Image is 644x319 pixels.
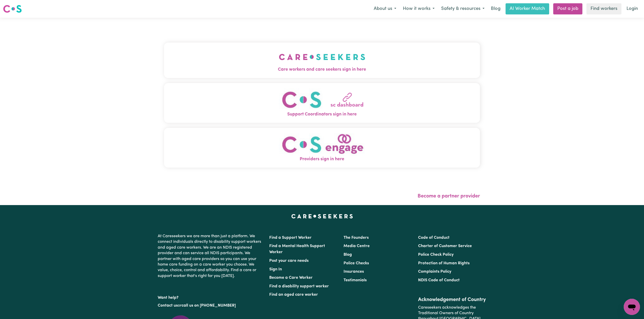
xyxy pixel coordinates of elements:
button: About us [370,4,400,14]
a: Post a job [553,3,582,14]
span: Providers sign in here [164,156,480,163]
button: Support Coordinators sign in here [164,83,480,123]
iframe: Button to launch messaging window [624,299,640,315]
a: Become a Care Worker [269,276,313,280]
a: Careseekers logo [3,3,22,15]
a: Blog [488,3,504,14]
button: Providers sign in here [164,128,480,168]
a: Find a disability support worker [269,284,329,288]
a: Careseekers home page [291,214,353,218]
a: AI Worker Match [506,3,549,14]
a: Login [623,3,641,14]
a: The Founders [344,236,369,240]
button: Safety & resources [438,4,488,14]
span: Support Coordinators sign in here [164,111,480,118]
a: Code of Conduct [418,236,450,240]
a: Complaints Policy [418,270,451,274]
a: Insurances [344,270,364,274]
a: Post your care needs [269,259,309,263]
img: Careseekers logo [3,4,22,13]
p: or [158,301,263,310]
button: Care workers and care seekers sign in here [164,43,480,78]
button: How it works [400,4,438,14]
a: Find an aged care worker [269,293,318,297]
a: Find workers [586,3,621,14]
a: Sign In [269,267,282,271]
a: Protection of Human Rights [418,261,470,265]
a: NDIS Code of Conduct [418,278,460,282]
a: Find a Support Worker [269,236,312,240]
h2: Acknowledgement of Country [418,297,486,303]
a: Police Check Policy [418,253,454,257]
a: Find a Mental Health Support Worker [269,244,325,254]
a: Testimonials [344,278,367,282]
p: At Careseekers we are more than just a platform. We connect individuals directly to disability su... [158,231,263,281]
a: Blog [344,253,352,257]
a: Police Checks [344,261,369,265]
p: Want help? [158,293,263,301]
span: Care workers and care seekers sign in here [164,66,480,73]
a: call us on [PHONE_NUMBER] [182,304,236,308]
a: Become a partner provider [418,194,480,199]
a: Media Centre [344,244,370,248]
a: Contact us [158,304,178,308]
a: Charter of Customer Service [418,244,472,248]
